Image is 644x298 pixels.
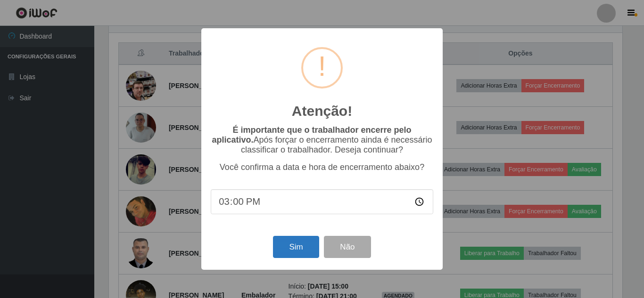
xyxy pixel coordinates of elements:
button: Sim [273,236,319,258]
b: É importante que o trabalhador encerre pelo aplicativo. [212,125,411,145]
button: Não [324,236,371,258]
h2: Atenção! [292,103,352,120]
p: Após forçar o encerramento ainda é necessário classificar o trabalhador. Deseja continuar? [211,125,433,155]
p: Você confirma a data e hora de encerramento abaixo? [211,162,433,172]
